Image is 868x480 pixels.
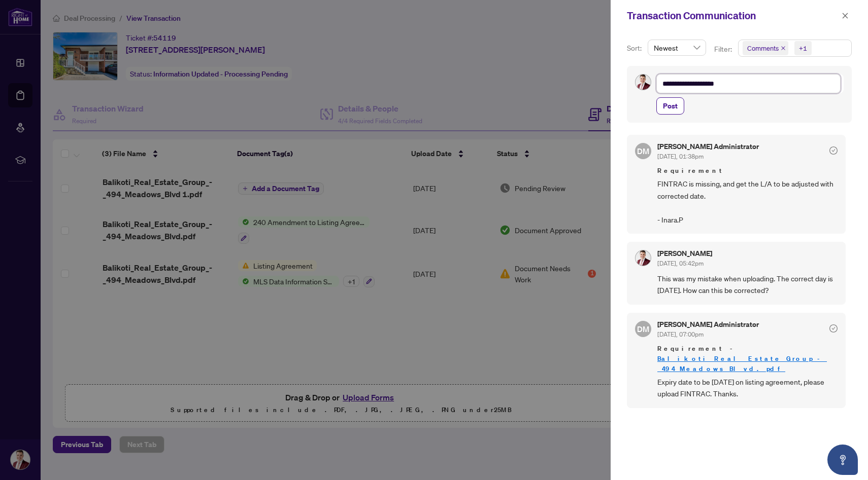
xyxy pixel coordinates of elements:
[657,143,759,150] h5: [PERSON_NAME] Administrator
[842,12,849,19] span: close
[829,324,838,333] span: check-circle
[663,98,678,114] span: Post
[743,41,788,55] span: Comments
[657,153,704,160] span: [DATE], 01:38pm
[637,145,649,157] span: DM
[657,376,838,400] span: Expiry date to be [DATE] on listing agreement, please upload FINTRAC. Thanks.
[747,43,779,53] span: Comments
[654,40,700,55] span: Newest
[627,43,644,54] p: Sort:
[829,146,838,155] span: check-circle
[781,46,786,51] span: close
[657,260,704,267] span: [DATE], 05:42pm
[627,8,839,23] div: Transaction Communication
[657,273,838,297] span: This was my mistake when uploading. The correct day is [DATE]. How can this be corrected?
[657,321,759,328] h5: [PERSON_NAME] Administrator
[657,344,838,374] span: Requirement -
[657,250,712,257] h5: [PERSON_NAME]
[637,323,649,335] span: DM
[657,330,704,338] span: [DATE], 07:00pm
[714,44,733,55] p: Filter:
[827,445,858,475] button: Open asap
[656,97,684,115] button: Post
[657,354,827,373] a: Balikoti_Real_Estate_Group_-_494_Meadows_Blvd.pdf
[799,43,807,53] div: +1
[636,75,651,90] img: Profile Icon
[657,178,838,226] span: FINTRAC is missing, and get the L/A to be adjusted with corrected date. - Inara.P
[636,250,651,266] img: Profile Icon
[657,166,838,176] span: Requirement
